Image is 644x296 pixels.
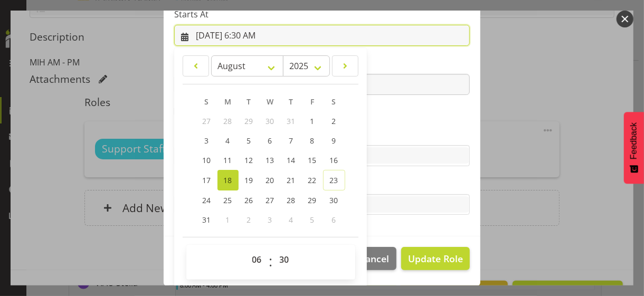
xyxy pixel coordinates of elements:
[260,150,281,170] a: 13
[287,155,296,165] span: 14
[224,97,231,107] span: M
[247,97,251,107] span: T
[323,190,345,210] a: 30
[287,195,296,205] span: 28
[203,155,211,165] span: 10
[205,97,209,107] span: S
[247,215,251,225] span: 2
[281,170,302,190] a: 21
[196,210,217,230] a: 31
[310,97,314,107] span: F
[332,215,336,225] span: 6
[330,195,338,205] span: 30
[268,215,272,225] span: 3
[302,150,323,170] a: 15
[287,116,296,126] span: 31
[224,195,232,205] span: 25
[266,155,274,165] span: 13
[217,131,239,150] a: 4
[260,190,281,210] a: 27
[330,155,338,165] span: 16
[217,150,239,170] a: 11
[332,116,336,126] span: 2
[203,215,211,225] span: 31
[203,175,211,185] span: 17
[624,112,644,184] button: Feedback - Show survey
[196,150,217,170] a: 10
[226,136,230,146] span: 4
[224,175,232,185] span: 18
[323,131,345,150] a: 9
[323,111,345,131] a: 2
[281,131,302,150] a: 7
[245,175,253,185] span: 19
[302,111,323,131] a: 1
[266,116,274,126] span: 30
[401,247,470,270] button: Update Role
[267,97,273,107] span: W
[408,252,463,265] span: Update Role
[323,150,345,170] a: 16
[323,170,345,190] a: 23
[260,170,281,190] a: 20
[332,97,336,107] span: S
[308,175,317,185] span: 22
[203,195,211,205] span: 24
[247,136,251,146] span: 5
[224,155,232,165] span: 11
[310,116,315,126] span: 1
[239,150,260,170] a: 12
[174,25,470,46] input: Click to select...
[226,215,230,225] span: 1
[245,195,253,205] span: 26
[217,170,239,190] a: 18
[289,136,293,146] span: 7
[353,247,396,270] button: Cancel
[268,136,272,146] span: 6
[302,131,323,150] a: 8
[260,131,281,150] a: 6
[360,252,390,265] span: Cancel
[239,131,260,150] a: 5
[196,190,217,210] a: 24
[239,170,260,190] a: 19
[310,215,315,225] span: 5
[289,215,293,225] span: 4
[302,170,323,190] a: 22
[308,195,317,205] span: 29
[266,195,274,205] span: 27
[245,116,253,126] span: 29
[203,116,211,126] span: 27
[289,97,293,107] span: T
[269,249,272,275] span: :
[217,190,239,210] a: 25
[266,175,274,185] span: 20
[196,131,217,150] a: 3
[174,8,470,21] label: Starts At
[302,190,323,210] a: 29
[245,155,253,165] span: 12
[281,150,302,170] a: 14
[287,175,296,185] span: 21
[310,136,315,146] span: 8
[281,190,302,210] a: 28
[239,190,260,210] a: 26
[224,116,232,126] span: 28
[330,175,338,185] span: 23
[629,122,639,159] span: Feedback
[196,170,217,190] a: 17
[332,136,336,146] span: 9
[308,155,317,165] span: 15
[205,136,209,146] span: 3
